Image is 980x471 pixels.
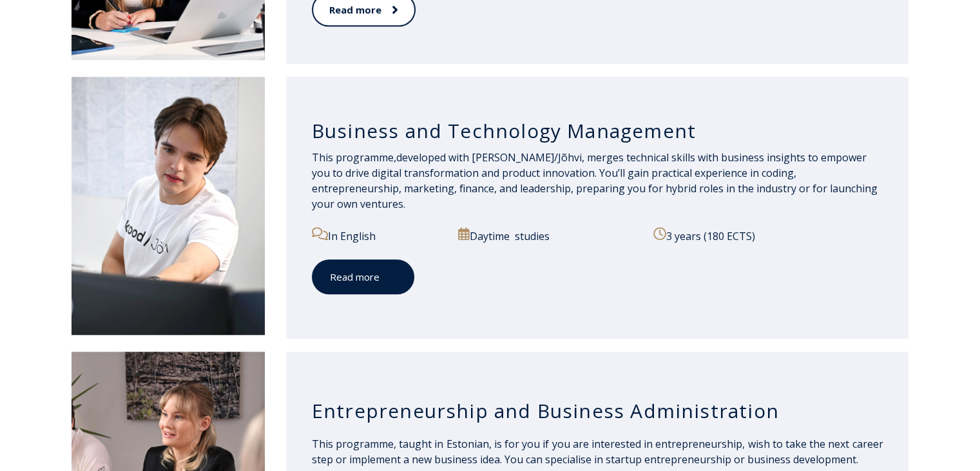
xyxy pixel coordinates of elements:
[312,150,883,212] p: developed with [PERSON_NAME]/Jõhvi, merges technical skills with business insights to empower you...
[653,227,883,244] p: 3 years (180 ECTS)
[312,227,444,244] p: In English
[312,150,396,165] span: This programme,
[312,119,883,143] h3: Business and Technology Management
[458,227,639,244] p: Daytime studies
[72,77,265,335] img: Business and Technology Management
[312,399,883,423] h3: Entrepreneurship and Business Administration
[312,259,414,295] a: Read more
